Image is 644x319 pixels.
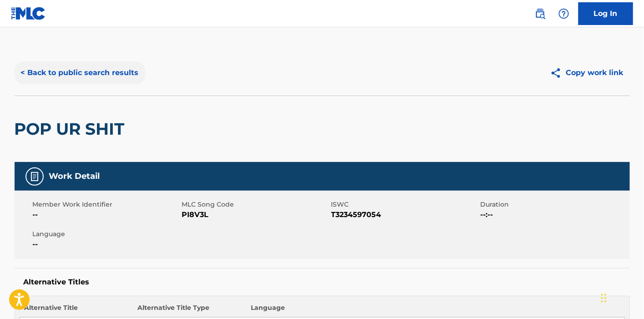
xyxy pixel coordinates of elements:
button: Copy work link [544,61,630,84]
h2: POP UR SHIT [15,119,129,139]
span: MLC Song Code [182,200,329,209]
img: Work Detail [29,171,40,182]
th: Alternative Title Type [133,303,246,318]
img: Copy work link [550,67,566,79]
span: PI8V3L [182,209,329,220]
span: Duration [481,200,628,209]
button: < Back to public search results [15,61,145,84]
img: search [535,8,546,19]
img: help [558,8,569,19]
span: -- [33,239,180,250]
span: -- [33,209,180,220]
h5: Alternative Titles [24,278,621,287]
span: T3234597054 [331,209,478,220]
span: Language [33,229,180,239]
a: Log In [578,2,633,25]
span: --:-- [481,209,628,220]
th: Alternative Title [20,303,133,318]
span: ISWC [331,200,478,209]
span: Member Work Identifier [33,200,180,209]
th: Language [246,303,624,318]
div: Help [555,5,573,23]
h5: Work Detail [49,171,100,182]
img: MLC Logo [11,7,46,20]
iframe: Chat Widget [598,275,644,319]
a: Public Search [531,5,549,23]
div: Drag [601,284,607,312]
